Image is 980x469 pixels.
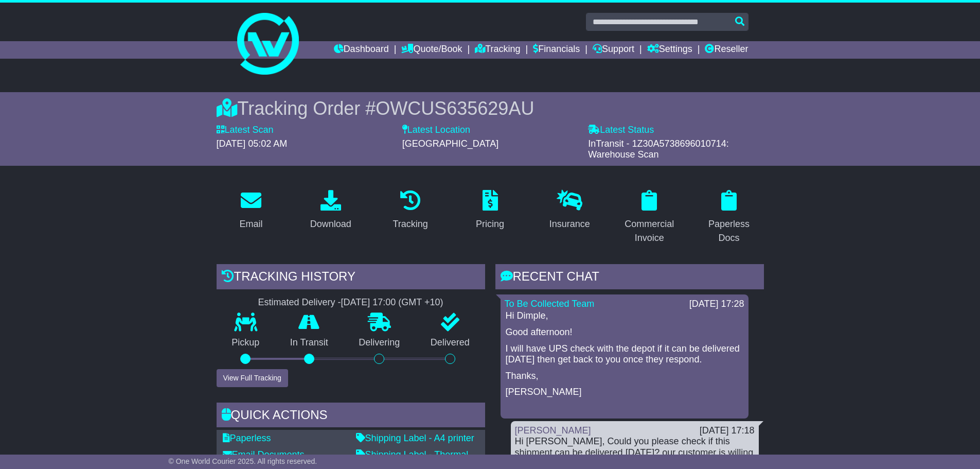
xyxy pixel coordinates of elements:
a: Email [233,186,269,235]
label: Latest Location [402,125,470,136]
a: Email Documents [223,449,305,460]
span: [DATE] 05:02 AM [217,138,288,149]
p: In Transit [275,337,344,349]
p: [PERSON_NAME] [506,387,743,398]
a: To Be Collected Team [505,299,595,309]
p: Pickup [217,337,275,349]
div: Tracking Order # [217,97,764,119]
div: Paperless Docs [701,217,757,245]
p: Good afternoon! [506,327,743,338]
div: Estimated Delivery - [217,297,485,308]
p: Delivering [344,337,416,349]
a: Dashboard [334,41,389,59]
div: Insurance [549,217,590,231]
span: [GEOGRAPHIC_DATA] [402,138,498,149]
a: Download [304,186,358,235]
a: Financials [533,41,580,59]
div: Download [310,217,351,231]
span: InTransit - 1Z30A5738696010714: Warehouse Scan [588,138,729,160]
a: Reseller [705,41,748,59]
p: Thanks, [506,371,743,382]
div: [DATE] 17:28 [689,299,744,310]
p: Hi Dimple, [506,310,743,322]
button: View Full Tracking [217,369,288,387]
div: Tracking history [217,264,485,292]
p: Delivered [415,337,485,349]
a: Pricing [469,186,511,235]
a: Commercial Invoice [615,186,684,249]
a: Paperless Docs [694,186,764,249]
p: I will have UPS check with the depot if it can be delivered [DATE] then get back to you once they... [506,343,743,366]
div: Pricing [476,217,504,231]
div: [DATE] 17:18 [700,425,755,437]
a: Tracking [475,41,520,59]
a: Shipping Label - A4 printer [356,433,474,443]
span: © One World Courier 2025. All rights reserved. [169,457,317,465]
a: Tracking [386,186,434,235]
a: Quote/Book [401,41,462,59]
div: Email [239,217,262,231]
a: Insurance [543,186,597,235]
div: Quick Actions [217,403,485,430]
span: OWCUS635629AU [376,98,534,119]
div: [DATE] 17:00 (GMT +10) [341,297,443,308]
div: Commercial Invoice [621,217,678,245]
label: Latest Scan [217,125,274,136]
a: Settings [647,41,692,59]
div: RECENT CHAT [495,264,764,292]
a: [PERSON_NAME] [515,425,591,436]
a: Support [593,41,634,59]
a: Paperless [223,433,271,443]
div: Tracking [393,217,427,231]
label: Latest Status [588,125,654,136]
